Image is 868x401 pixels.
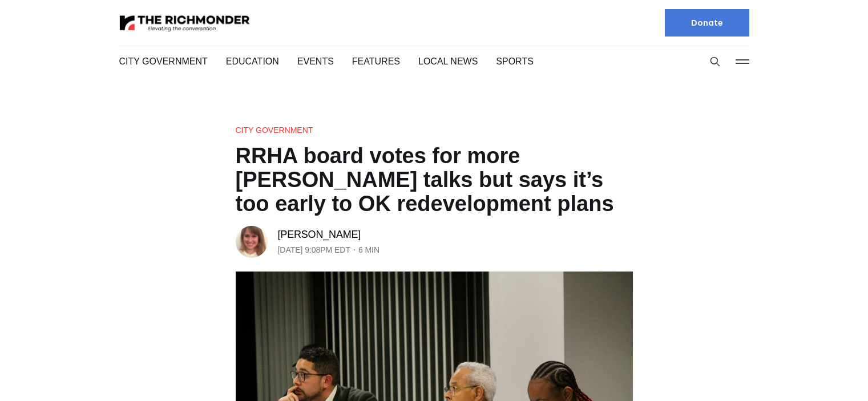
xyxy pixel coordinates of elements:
[119,55,205,68] a: City Government
[278,267,354,281] time: [DATE] 9:08PM EDT
[706,53,724,70] button: Search this site
[409,55,466,68] a: Local News
[484,55,519,68] a: Sports
[236,124,309,136] a: City Government
[236,250,268,282] img: Sarah Vogelsong
[278,252,362,265] a: [PERSON_NAME]
[223,55,276,68] a: Education
[362,267,384,281] span: 6 min
[119,13,251,33] img: The Richmonder
[294,55,328,68] a: Events
[346,55,391,68] a: Features
[665,9,749,37] a: Donate
[236,144,633,240] h1: RRHA board votes for more [PERSON_NAME] talks but says it’s too early to OK redevelopment plans
[772,345,868,401] iframe: portal-trigger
